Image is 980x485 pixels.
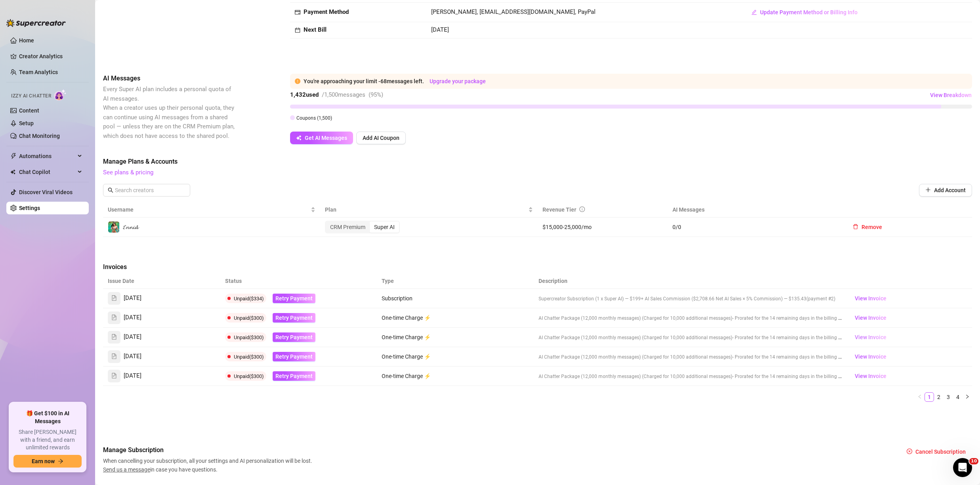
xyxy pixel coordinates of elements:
span: Retry Payment [275,353,313,360]
button: Retry Payment [273,352,315,361]
span: One-time Charge ⚡ [382,334,431,340]
button: left [915,392,925,402]
button: Cancel Subscription [900,445,972,458]
li: Previous Page [915,392,925,402]
a: 2 [934,393,943,401]
span: calendar [295,27,300,33]
span: info-circle [579,206,585,212]
th: Type [377,273,455,289]
li: 2 [934,392,944,402]
span: View Invoice [855,313,886,322]
th: Username [103,202,320,218]
a: See plans & pricing [103,169,153,176]
a: View Invoice [852,352,890,361]
button: Add Account [919,184,972,197]
button: Update Payment Method or Billing Info [745,6,864,19]
a: Upgrade your package [430,78,486,84]
span: Plan [325,205,526,214]
span: One-time Charge ⚡ [382,353,431,360]
a: Home [19,37,34,44]
span: View Invoice [855,352,886,361]
li: Next Page [963,392,972,402]
a: Team Analytics [19,69,58,75]
span: [PERSON_NAME], [EMAIL_ADDRESS][DOMAIN_NAME], PayPal [431,8,596,15]
span: thunderbolt [10,153,17,159]
span: [DATE] [124,313,141,323]
button: View Breakdown [930,89,972,101]
a: View Invoice [852,313,890,323]
span: / 1,500 messages [322,91,365,98]
span: ( 95 %) [369,91,383,98]
span: Retry Payment [275,373,313,379]
span: edit [751,10,757,15]
span: View Breakdown [930,92,972,98]
span: Username [108,205,309,214]
span: 0 / 0 [672,223,837,231]
span: close-circle [907,449,912,454]
span: Unpaid ($300) [234,373,264,379]
div: segmented control [325,221,400,233]
a: View Invoice [852,371,890,381]
span: (payment #2) [806,296,835,302]
button: right [963,392,972,402]
span: file-text [111,373,117,378]
span: file-text [111,353,117,359]
span: Earn now [32,458,55,464]
button: Get AI Messages [290,132,353,144]
span: - Prorated for the 14 remaining days in the billing cycle ([DATE] - [DATE]) [732,373,884,379]
span: Supercreator Subscription (1 x Super AI) — $199 [539,296,641,302]
li: 4 [953,392,963,402]
a: View Invoice [852,294,890,303]
span: delete [853,224,858,229]
span: Unpaid ($300) [234,334,264,340]
span: Unpaid ($300) [234,354,264,360]
span: [DATE] [124,294,141,303]
span: Share [PERSON_NAME] with a friend, and earn unlimited rewards [13,428,82,452]
span: Add AI Coupon [363,135,399,141]
span: file-text [111,334,117,340]
a: Setup [19,120,34,126]
span: AI Chatter Package (12,000 monthly messages) (Charged for 10,000 additional messages) [539,374,732,379]
span: AI Messages [103,74,236,83]
span: right [965,394,970,399]
span: Cancel Subscription [915,449,966,455]
iframe: Intercom live chat [953,458,972,477]
th: Status [220,273,377,289]
span: Retry Payment [275,295,313,302]
span: Retry Payment [275,315,313,321]
th: Description [534,273,847,289]
span: plus [925,187,931,193]
td: $15,000-25,000/mo [538,218,668,237]
span: Subscription [382,295,413,302]
span: Chat Copilot [19,166,75,178]
span: search [108,187,113,193]
span: One-time Charge ⚡ [382,315,431,321]
a: Settings [19,205,40,211]
span: exclamation-circle [295,78,300,84]
span: When cancelling your subscription, all your settings and AI personalization will be lost. in case... [103,456,315,474]
li: 1 [925,392,934,402]
a: View Invoice [852,332,890,342]
span: Invoices [103,262,236,272]
a: Chat Monitoring [19,133,60,139]
span: Get AI Messages [305,135,347,141]
span: Revenue Tier [543,206,576,213]
button: Retry Payment [273,332,315,342]
span: [DATE] [431,26,449,33]
span: Manage Subscription [103,445,315,455]
strong: Payment Method [304,8,349,15]
div: Super AI [370,221,399,233]
a: Content [19,107,39,114]
a: 3 [944,393,953,401]
span: Unpaid ($300) [234,315,264,321]
img: Chat Copilot [10,169,15,175]
button: Remove [846,221,888,233]
span: left [917,394,922,399]
button: Retry Payment [273,294,315,303]
span: View Invoice [855,333,886,342]
span: 10 [969,458,978,464]
span: AI Chatter Package (12,000 monthly messages) (Charged for 10,000 additional messages) [539,315,732,321]
span: View Invoice [855,372,886,380]
button: Retry Payment [273,313,315,323]
div: You're approaching your limit - 68 messages left. [304,77,967,86]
